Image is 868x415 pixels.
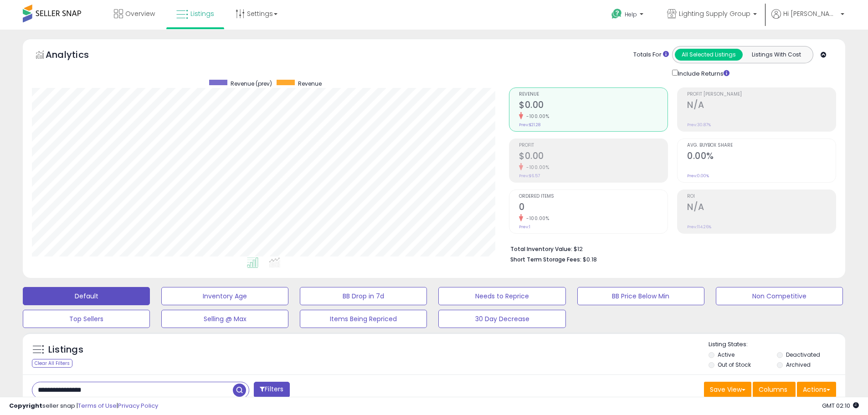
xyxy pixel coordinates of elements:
[125,9,155,18] span: Overview
[687,224,711,230] small: Prev: 114.26%
[519,224,530,230] small: Prev: 1
[519,202,668,214] h2: 0
[23,287,150,305] button: Default
[583,255,597,264] span: $0.18
[300,287,427,305] button: BB Drop in 7d
[675,49,743,61] button: All Selected Listings
[438,310,565,328] button: 30 Day Decrease
[231,80,272,87] span: Revenue (prev)
[519,194,668,199] span: Ordered Items
[786,361,811,369] label: Archived
[510,243,829,254] li: $12
[9,402,158,410] div: seller snap | |
[665,68,740,78] div: Include Returns
[797,382,836,397] button: Actions
[786,351,820,359] label: Deactivated
[9,401,42,410] strong: Copyright
[687,122,711,128] small: Prev: 30.87%
[633,51,669,59] div: Totals For
[687,194,836,199] span: ROI
[709,340,845,349] p: Listing States:
[687,202,836,214] h2: N/A
[519,122,540,128] small: Prev: $21.28
[577,287,704,305] button: BB Price Below Min
[48,343,83,356] h5: Listings
[118,401,158,410] a: Privacy Policy
[822,401,859,410] span: 2025-08-15 02:10 GMT
[718,361,751,369] label: Out of Stock
[23,310,150,328] button: Top Sellers
[254,382,289,398] button: Filters
[46,48,107,63] h5: Analytics
[519,100,668,112] h2: $0.00
[742,49,810,61] button: Listings With Cost
[32,359,72,368] div: Clear All Filters
[679,9,750,18] span: Lighting Supply Group
[759,385,787,394] span: Columns
[771,9,844,30] a: Hi [PERSON_NAME]
[625,10,637,18] span: Help
[523,164,549,171] small: -100.00%
[78,401,117,410] a: Terms of Use
[687,100,836,112] h2: N/A
[718,351,734,359] label: Active
[611,8,622,20] i: Get Help
[161,310,288,328] button: Selling @ Max
[753,382,796,397] button: Columns
[687,143,836,148] span: Avg. Buybox Share
[604,1,652,30] a: Help
[510,245,572,253] b: Total Inventory Value:
[298,80,322,87] span: Revenue
[438,287,565,305] button: Needs to Reprice
[783,9,838,18] span: Hi [PERSON_NAME]
[704,382,751,397] button: Save View
[300,310,427,328] button: Items Being Repriced
[523,113,549,120] small: -100.00%
[519,173,540,179] small: Prev: $6.57
[687,173,709,179] small: Prev: 0.00%
[519,151,668,163] h2: $0.00
[161,287,288,305] button: Inventory Age
[716,287,843,305] button: Non Competitive
[687,92,836,97] span: Profit [PERSON_NAME]
[510,256,581,263] b: Short Term Storage Fees:
[519,143,668,148] span: Profit
[687,151,836,163] h2: 0.00%
[190,9,214,18] span: Listings
[519,92,668,97] span: Revenue
[523,215,549,222] small: -100.00%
